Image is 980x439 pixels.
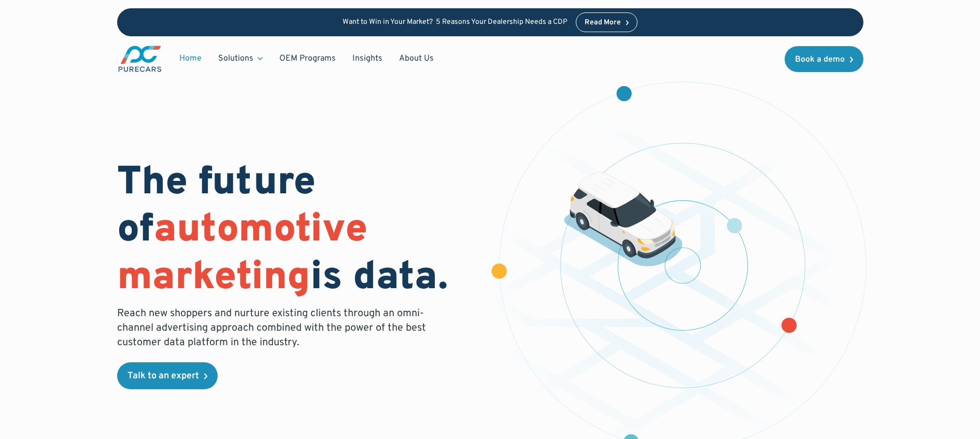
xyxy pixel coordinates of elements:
[218,53,253,64] div: Solutions
[171,49,210,68] a: Home
[585,19,621,26] div: Read More
[117,362,218,389] a: Talk to an expert
[117,160,478,302] h1: The future of is data.
[117,45,163,73] img: purecars logo
[117,306,432,350] p: Reach new shoppers and nurture existing clients through an omni-channel advertising approach comb...
[795,55,845,64] div: Book a demo
[127,372,199,381] div: Talk to an expert
[785,46,863,72] a: Book a demo
[576,12,638,32] a: Read More
[210,49,271,68] div: Solutions
[117,206,367,303] span: automotive marketing
[391,49,442,68] a: About Us
[271,49,344,68] a: OEM Programs
[564,172,683,266] img: illustration of a vehicle
[117,45,163,73] a: main
[344,49,391,68] a: Insights
[343,18,567,27] p: Want to Win in Your Market? 5 Reasons Your Dealership Needs a CDP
